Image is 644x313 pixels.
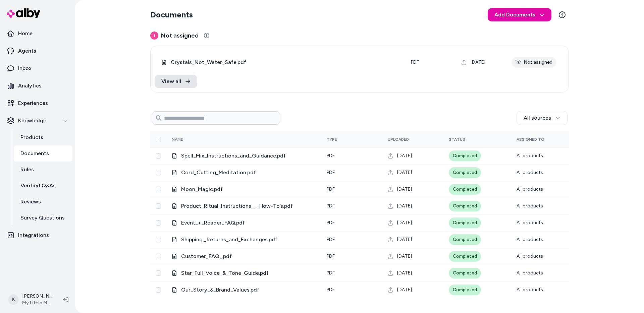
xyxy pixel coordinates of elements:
[397,186,412,193] span: [DATE]
[397,287,412,293] span: [DATE]
[18,64,32,72] p: Inbox
[20,198,41,206] p: Reviews
[20,133,43,141] p: Products
[517,153,543,159] span: All products
[327,186,335,192] span: pdf
[156,270,161,276] button: Select row
[22,293,52,300] p: [PERSON_NAME]
[181,286,316,294] span: Our_Story_&_Brand_Values.pdf
[18,29,33,38] p: Home
[156,170,161,175] button: Select row
[156,254,161,259] button: Select row
[150,32,158,40] span: 1
[517,287,543,293] span: All products
[449,217,481,228] div: Completed
[14,194,72,210] a: Reviews
[156,220,161,226] button: Select row
[449,234,481,245] div: Completed
[517,237,543,242] span: All products
[156,187,161,192] button: Select row
[172,286,316,294] div: Our_Story_&_Brand_Values.pdf
[18,99,48,107] p: Experiences
[397,152,412,159] span: [DATE]
[471,59,485,66] span: [DATE]
[517,170,543,175] span: All products
[18,231,49,239] p: Integrations
[161,77,181,85] span: View all
[517,137,544,142] span: Assigned To
[18,82,42,90] p: Analytics
[181,236,316,244] span: Shipping,_Returns_and_Exchanges.pdf
[449,137,465,142] span: Status
[397,253,412,260] span: [DATE]
[517,270,543,276] span: All products
[18,117,46,125] p: Knowledge
[156,287,161,293] button: Select row
[172,269,316,277] div: Star_Full_Voice_&_Tone_Guide.pdf
[3,78,72,94] a: Analytics
[449,285,481,295] div: Completed
[14,129,72,145] a: Products
[397,169,412,176] span: [DATE]
[3,113,72,129] button: Knowledge
[156,153,161,159] button: Select row
[22,300,52,306] span: My Little Magic Shop
[20,149,49,158] p: Documents
[181,269,316,277] span: Star_Full_Voice_&_Tone_Guide.pdf
[14,210,72,226] a: Survey Questions
[20,182,56,190] p: Verified Q&As
[172,185,316,193] div: Moon_Magic.pdf
[327,270,335,276] span: pdf
[156,137,161,142] button: Select all
[14,178,72,194] a: Verified Q&As
[327,253,335,259] span: pdf
[3,43,72,59] a: Agents
[181,185,316,193] span: Moon_Magic.pdf
[150,9,193,20] h2: Documents
[181,219,316,227] span: Event_+_Reader_FAQ.pdf
[172,137,222,142] div: Name
[155,75,197,88] a: View all
[397,236,412,243] span: [DATE]
[327,220,335,226] span: pdf
[3,227,72,243] a: Integrations
[181,169,316,177] span: Cord_Cutting_Meditation.pdf
[161,58,400,66] div: Crystals_Not_Water_Safe.pdf
[172,169,316,177] div: Cord_Cutting_Meditation.pdf
[517,220,543,226] span: All products
[3,60,72,76] a: Inbox
[3,25,72,42] a: Home
[449,167,481,178] div: Completed
[14,145,72,162] a: Documents
[14,162,72,178] a: Rules
[388,137,409,142] span: Uploaded
[181,252,316,260] span: Customer_FAQ_.pdf
[172,219,316,227] div: Event_+_Reader_FAQ.pdf
[397,203,412,209] span: [DATE]
[181,152,316,160] span: Spell_Mix_Instructions_and_Guidance.pdf
[327,203,335,209] span: pdf
[172,252,316,260] div: Customer_FAQ_.pdf
[411,59,419,65] span: pdf
[524,114,551,122] span: All sources
[397,220,412,226] span: [DATE]
[172,152,316,160] div: Spell_Mix_Instructions_and_Guidance.pdf
[327,287,335,293] span: pdf
[172,202,316,210] div: Product_Ritual_Instructions___How-To’s.pdf
[156,203,161,209] button: Select row
[449,150,481,161] div: Completed
[449,201,481,211] div: Completed
[8,294,19,305] span: K
[512,57,556,68] div: Not assigned
[327,137,337,142] span: Type
[7,8,40,18] img: alby Logo
[517,203,543,209] span: All products
[488,8,551,21] button: Add Documents
[517,186,543,192] span: All products
[20,214,65,222] p: Survey Questions
[517,111,568,125] button: All sources
[4,289,58,310] button: K[PERSON_NAME]My Little Magic Shop
[449,268,481,278] div: Completed
[449,184,481,195] div: Completed
[327,237,335,242] span: pdf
